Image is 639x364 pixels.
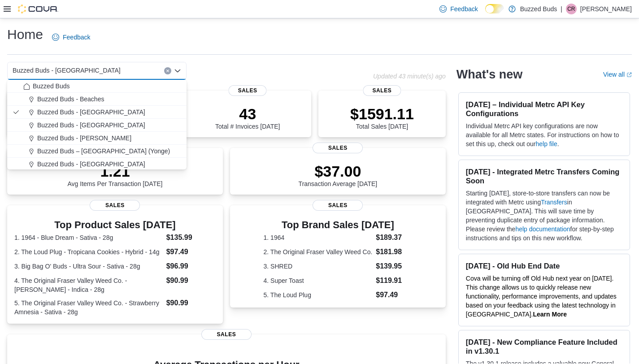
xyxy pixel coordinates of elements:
[7,132,187,145] button: Buzzed Buds - [PERSON_NAME]
[264,233,373,242] dt: 1. 1964
[166,232,216,243] dd: $135.99
[166,247,216,257] dd: $97.49
[264,262,373,271] dt: 3. SHRED
[7,80,187,93] button: Buzzed Buds
[466,121,622,148] p: Individual Metrc API key configurations are now available for all Metrc states. For instructions ...
[201,329,252,340] span: Sales
[14,247,163,256] dt: 2. The Loud Plug - Tropicana Cookies - Hybrid - 14g
[33,82,70,91] span: Buzzed Buds
[567,4,575,14] span: CR
[37,147,170,156] span: Buzzed Buds – [GEOGRAPHIC_DATA] (Yonge)
[376,232,412,243] dd: $189.37
[466,189,622,243] p: Starting [DATE], store-to-store transfers can now be integrated with Metrc using in [GEOGRAPHIC_D...
[166,298,216,308] dd: $90.99
[68,162,163,180] p: 1.21
[376,275,412,286] dd: $119.91
[14,262,163,271] dt: 3. Big Bag O' Buds - Ultra Sour - Sativa - 28g
[229,85,267,96] span: Sales
[350,105,414,123] p: $1591.11
[485,4,504,13] input: Dark Mode
[68,162,163,187] div: Avg Items Per Transaction [DATE]
[515,225,570,233] a: help documentation
[37,134,131,143] span: Buzzed Buds - [PERSON_NAME]
[164,67,171,74] button: Clear input
[14,276,163,294] dt: 4. The Original Fraser Valley Weed Co. - [PERSON_NAME] - Indica - 28g
[18,4,58,13] img: Cova
[313,200,363,211] span: Sales
[264,220,413,230] h3: Top Brand Sales [DATE]
[7,145,187,158] button: Buzzed Buds – [GEOGRAPHIC_DATA] (Yonge)
[541,199,567,206] a: Transfers
[215,105,280,130] div: Total # Invoices [DATE]
[7,158,187,171] button: Buzzed Buds - [GEOGRAPHIC_DATA]
[466,100,622,118] h3: [DATE] – Individual Metrc API Key Configurations
[376,290,412,300] dd: $97.49
[264,290,373,299] dt: 5. The Loud Plug
[626,72,632,78] svg: External link
[313,143,363,153] span: Sales
[466,338,622,355] h3: [DATE] - New Compliance Feature Included in v1.30.1
[603,71,632,78] a: View allExternal link
[7,119,187,132] button: Buzzed Buds - [GEOGRAPHIC_DATA]
[13,65,121,76] span: Buzzed Buds - [GEOGRAPHIC_DATA]
[37,160,145,169] span: Buzzed Buds - [GEOGRAPHIC_DATA]
[299,162,378,180] p: $37.00
[14,299,163,316] dt: 5. The Original Fraser Valley Weed Co. - Strawberry Amnesia - Sativa - 28g
[376,261,412,272] dd: $139.95
[48,28,94,46] a: Feedback
[63,33,90,42] span: Feedback
[363,85,401,96] span: Sales
[520,4,557,14] p: Buzzed Buds
[37,121,145,130] span: Buzzed Buds - [GEOGRAPHIC_DATA]
[456,67,522,82] h2: What's new
[376,247,412,257] dd: $181.98
[373,73,446,80] p: Updated 43 minute(s) ago
[166,275,216,286] dd: $90.99
[566,4,577,14] div: Catherine Rowe
[14,233,163,242] dt: 1. 1964 - Blue Dream - Sativa - 28g
[580,4,632,14] p: [PERSON_NAME]
[450,4,478,13] span: Feedback
[174,67,181,74] button: Close list of options
[264,276,373,285] dt: 4. Super Toast
[466,167,622,185] h3: [DATE] - Integrated Metrc Transfers Coming Soon
[533,311,566,318] a: Learn More
[37,108,145,117] span: Buzzed Buds - [GEOGRAPHIC_DATA]
[466,261,622,270] h3: [DATE] - Old Hub End Date
[7,93,187,106] button: Buzzed Buds - Beaches
[7,80,187,184] div: Choose from the following options
[485,13,486,14] span: Dark Mode
[14,220,216,230] h3: Top Product Sales [DATE]
[264,247,373,256] dt: 2. The Original Fraser Valley Weed Co.
[561,4,562,14] p: |
[350,105,414,130] div: Total Sales [DATE]
[7,106,187,119] button: Buzzed Buds - [GEOGRAPHIC_DATA]
[536,140,557,147] a: help file
[299,162,378,187] div: Transaction Average [DATE]
[7,26,43,43] h1: Home
[90,200,140,211] span: Sales
[466,275,617,318] span: Cova will be turning off Old Hub next year on [DATE]. This change allows us to quickly release ne...
[37,95,104,104] span: Buzzed Buds - Beaches
[215,105,280,123] p: 43
[166,261,216,272] dd: $96.99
